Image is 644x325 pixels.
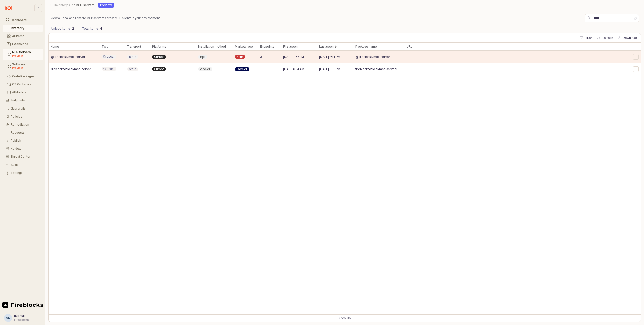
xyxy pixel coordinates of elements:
[50,16,168,20] p: View all local and remote MCP servers across MCP clients in your environment.
[616,35,639,41] button: Download
[3,169,43,176] button: Settings
[283,45,298,49] span: First seen
[3,161,43,168] button: Audit
[3,73,43,80] button: Code Packages
[12,54,40,58] div: Preview
[6,315,10,320] div: nn
[319,45,334,49] span: Last seen
[3,41,43,48] button: Extensions
[51,45,59,49] span: Name
[200,67,210,71] span: docker
[107,67,114,71] span: Local
[3,145,43,152] button: Koidex
[578,35,594,41] button: Filter
[14,318,29,322] div: Fireblocks
[11,171,40,175] div: Settings
[12,75,40,78] div: Code Packages
[129,67,136,71] span: stdio
[11,99,40,102] div: Endpoints
[152,45,166,49] span: Platforms
[3,113,43,120] button: Policies
[339,316,351,321] div: 2 results
[3,33,43,40] button: All Items
[3,89,43,96] button: AI Models
[355,55,390,59] span: @fireblocks/mcp-server
[100,26,102,31] p: 4
[11,139,40,142] div: Publish
[11,18,40,22] div: Dashboard
[51,26,70,31] p: Unique items
[12,42,40,46] div: Extensions
[154,67,164,71] span: Cursor
[3,105,43,112] button: Guardrails
[12,63,40,70] div: Software
[82,26,98,31] p: Total items
[11,155,40,158] div: Threat Center
[235,45,253,49] span: Marketplace
[11,107,40,110] div: Guardrails
[3,137,43,144] button: Publish
[407,45,412,49] span: URL
[3,81,43,88] button: OS Packages
[12,83,40,86] div: OS Packages
[3,17,43,24] button: Dashboard
[3,129,43,136] button: Requests
[3,97,43,104] button: Endpoints
[319,55,340,59] span: [DATE] 2:11 PM
[12,91,40,94] div: AI Models
[11,163,40,167] div: Audit
[260,55,262,59] span: 3
[51,67,93,71] span: fireblocksofficial/mcp-server1
[260,45,274,49] span: Endpoints
[154,55,164,59] span: Cursor
[4,314,12,322] button: nn
[237,67,247,71] span: Docker
[355,67,398,71] span: fireblocksofficial/mcp-server1
[11,26,37,30] div: Inventory
[12,66,40,70] div: Preview
[283,55,304,59] span: [DATE] 1:56 PM
[3,121,43,128] button: Remediation
[595,35,615,41] button: Refresh
[200,55,205,59] span: npx
[127,45,141,49] span: Transport
[3,153,43,160] button: Threat Center
[355,45,377,49] span: Package name
[14,314,25,318] span: null null
[129,55,136,59] span: stdio
[12,50,40,58] div: MCP Servers
[260,67,262,71] span: 1
[198,45,226,49] span: Installation method
[11,115,40,118] div: Policies
[11,147,40,150] div: Koidex
[11,123,40,126] div: Remediation
[51,55,85,59] span: @fireblocks/mcp-server
[50,3,94,7] nav: Breadcrumbs
[72,26,74,31] p: 2
[100,3,112,8] div: Preview
[102,45,109,49] span: Type
[3,25,43,32] button: Inventory
[3,49,43,60] button: MCP Servers
[11,131,40,134] div: Requests
[107,55,114,59] span: Local
[237,55,243,59] span: npm
[3,61,43,72] button: Software
[283,67,304,71] span: [DATE] 6:34 AM
[12,34,40,38] div: All Items
[319,67,340,71] span: [DATE] 1:35 PM
[634,17,637,20] button: Clear
[49,314,641,322] div: Table toolbar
